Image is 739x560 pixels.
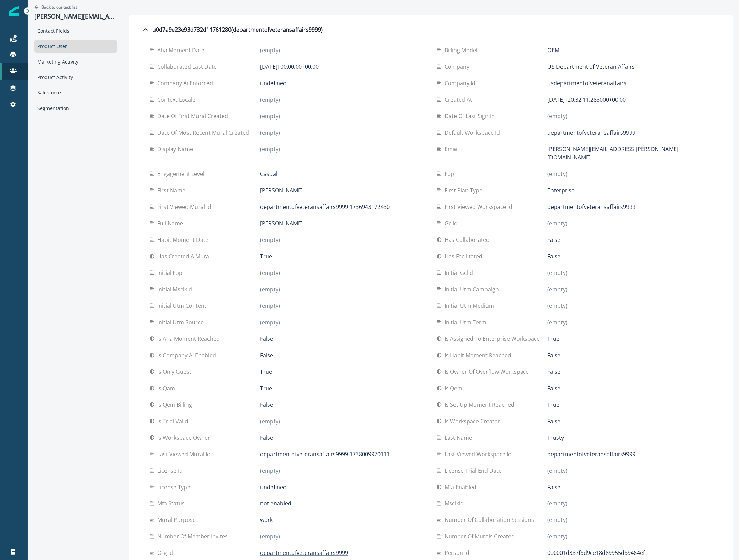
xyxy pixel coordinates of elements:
[260,318,280,326] p: (empty)
[547,533,567,541] p: (empty)
[136,23,727,36] button: u0d7a9e23e93d732d11761280(departmentofveteransaffairs9999)
[445,128,503,137] p: Default workspace id
[157,269,185,277] p: Initial fbp
[547,96,626,104] p: [DATE]T20:32:11.283000+00:00
[157,318,206,326] p: Initial utm source
[260,285,280,293] p: (empty)
[260,500,291,508] p: not enabled
[157,483,193,491] p: License type
[445,318,489,326] p: Initial utm term
[445,186,485,194] p: First plan type
[157,467,185,475] p: License id
[41,4,77,10] p: Back to contact list
[157,549,176,557] p: Org id
[157,128,252,137] p: Date of most recent mural created
[260,79,287,87] p: undefined
[547,203,635,211] p: departmentofveteransaffairs9999
[547,351,560,359] p: False
[260,401,273,409] p: False
[157,417,191,425] p: Is trial valid
[157,219,186,227] p: Full name
[445,533,517,541] p: Number of murals created
[157,384,178,392] p: Is qam
[157,203,214,211] p: First viewed mural id
[445,79,478,87] p: Company id
[157,170,207,178] p: Engagement level
[260,335,273,343] p: False
[547,236,560,244] p: False
[260,170,277,178] p: Casual
[260,186,303,194] p: [PERSON_NAME]
[445,434,475,442] p: Last name
[547,450,635,458] p: departmentofveteransaffairs9999
[157,96,198,104] p: Context locale
[547,401,559,409] p: True
[445,112,497,120] p: Date of last sign in
[157,46,207,54] p: Aha moment date
[34,55,117,68] div: Marketing Activity
[34,24,117,37] div: Contact Fields
[34,13,117,20] p: [PERSON_NAME][EMAIL_ADDRESS][PERSON_NAME][DOMAIN_NAME]
[445,236,492,244] p: Has collaborated
[260,368,272,376] p: True
[260,219,303,227] p: [PERSON_NAME]
[157,516,199,524] p: Mural purpose
[34,102,117,114] div: Segmentation
[260,533,280,541] p: (empty)
[260,63,319,71] p: [DATE]T00:00:00+00:00
[445,417,503,425] p: Is workspace creator
[547,219,567,227] p: (empty)
[157,285,195,293] p: Initial msclkid
[547,483,560,491] p: False
[34,4,77,10] button: Go back
[260,128,280,137] p: (empty)
[547,79,626,87] p: usdepartmentofveteranaffairs
[547,384,560,392] p: False
[260,236,280,244] p: (empty)
[260,145,280,153] p: (empty)
[260,516,273,524] p: work
[157,500,188,508] p: Mfa status
[547,252,560,260] p: False
[547,186,575,194] p: Enterprise
[157,434,213,442] p: Is workspace owner
[34,86,117,99] div: Salesforce
[547,368,560,376] p: False
[547,269,567,277] p: (empty)
[157,351,219,359] p: Is company ai enabled
[445,335,543,343] p: Is assigned to enterprise workspace
[157,401,195,409] p: Is qem billing
[157,236,211,244] p: Habit moment date
[157,368,194,376] p: Is only guest
[157,335,223,343] p: Is aha moment reached
[445,145,461,153] p: Email
[445,549,472,557] p: Person id
[445,384,465,392] p: Is qem
[445,516,537,524] p: Number of collaboration sessions
[157,450,213,458] p: Last viewed mural id
[321,25,323,34] p: )
[547,112,567,120] p: (empty)
[233,25,321,34] u: departmentofveteransaffairs9999
[157,302,209,310] p: Initial utm content
[260,384,272,392] p: True
[157,186,188,194] p: First name
[260,434,273,442] p: False
[141,25,323,34] div: u0d7a9e23e93d732d11761280
[547,335,559,343] p: True
[547,128,635,137] p: departmentofveteransaffairs9999
[260,96,280,104] p: (empty)
[547,434,564,442] p: Trusty
[547,417,560,425] p: False
[547,145,713,161] p: [PERSON_NAME][EMAIL_ADDRESS][PERSON_NAME][DOMAIN_NAME]
[445,401,517,409] p: Is set up moment reached
[445,467,504,475] p: License trial end date
[157,63,219,71] p: Collaborated last date
[260,467,280,475] p: (empty)
[445,351,514,359] p: Is habit moment reached
[260,417,280,425] p: (empty)
[445,46,480,54] p: Billing model
[157,533,231,541] p: Number of member invites
[157,112,231,120] p: Date of first mural created
[547,63,635,71] p: US Department of Veteran Affairs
